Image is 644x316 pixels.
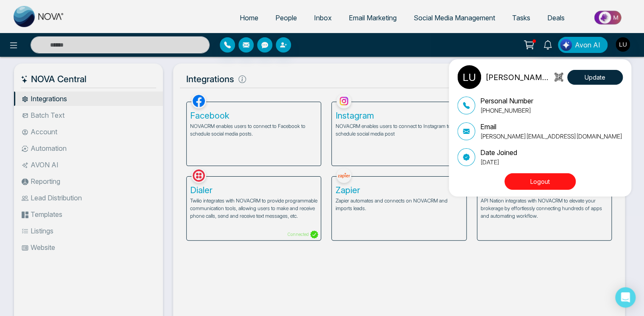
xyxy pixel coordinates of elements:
[480,158,517,166] p: [DATE]
[480,96,533,106] p: Personal Number
[480,106,533,115] p: [PHONE_NUMBER]
[480,147,517,158] p: Date Joined
[480,132,622,141] p: [PERSON_NAME][EMAIL_ADDRESS][DOMAIN_NAME]
[567,70,623,85] button: Update
[615,287,636,308] div: Open Intercom Messenger
[504,173,576,190] button: Logout
[480,122,622,132] p: Email
[485,72,552,83] p: [PERSON_NAME] [GEOGRAPHIC_DATA]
